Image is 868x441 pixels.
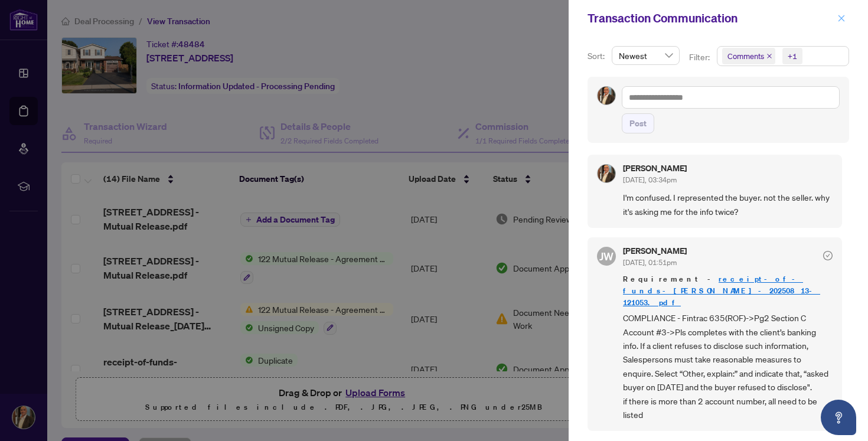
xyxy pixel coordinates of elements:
[599,248,614,264] span: JW
[823,251,833,260] span: check-circle
[598,87,615,104] img: Profile Icon
[821,400,856,435] button: Open asap
[623,164,687,172] h5: [PERSON_NAME]
[623,273,833,309] span: Requirement -
[727,50,764,62] span: Comments
[598,165,615,182] img: Profile Icon
[623,274,820,308] a: receipt-of-funds-[PERSON_NAME]-20250813-121053.pdf
[623,191,833,218] span: I'm confused. I represented the buyer. not the seller. why it's asking me for the info twice?
[623,311,833,422] span: COMPLIANCE - Fintrac 635(ROF)->Pg2 Section C Account #3->Pls completes with the client’s banking ...
[619,47,673,64] span: Newest
[623,175,677,184] span: [DATE], 03:34pm
[623,247,687,255] h5: [PERSON_NAME]
[622,113,654,133] button: Post
[689,51,712,64] p: Filter:
[588,50,607,63] p: Sort:
[766,53,772,59] span: close
[623,258,677,267] span: [DATE], 01:51pm
[722,48,775,64] span: Comments
[588,9,834,27] div: Transaction Communication
[837,14,846,22] span: close
[788,50,797,62] div: +1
